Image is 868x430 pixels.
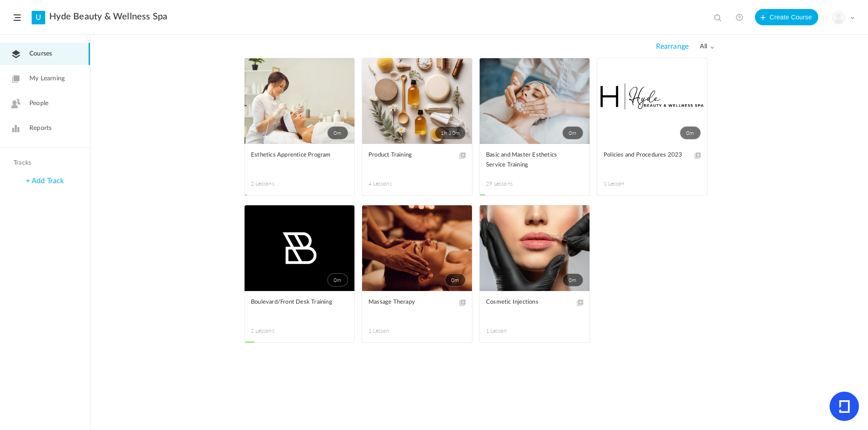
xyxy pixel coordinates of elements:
[480,58,590,144] a: 0m
[480,205,590,291] a: 0m
[26,177,64,185] a: + Add Track
[604,180,652,188] span: 1 Lesson
[368,297,452,307] span: Massage Therapy
[486,150,570,170] span: Basic and Master Esthetics Service Training
[327,273,348,287] span: 0m
[486,297,570,307] span: Cosmetic Injections
[486,327,535,335] span: 1 Lesson
[368,150,452,160] span: Product Training
[362,58,472,144] a: 1h 30m
[251,150,335,160] span: Esthetics Apprentice Program
[32,11,45,24] a: U
[368,327,417,335] span: 1 Lesson
[680,126,701,139] span: 0m
[251,150,348,171] a: Esthetics Apprentice Program
[445,273,466,287] span: 0m
[251,327,300,335] span: 2 Lessons
[486,297,583,318] a: Cosmetic Injections
[562,273,583,287] span: 0m
[14,159,74,167] h4: Tracks
[368,150,466,171] a: Product Training
[327,126,348,139] span: 0m
[251,297,335,307] span: Boulevard/Front Desk Training
[29,74,65,83] span: My Learning
[562,126,583,139] span: 0m
[604,150,701,171] a: Policies and Procedures 2023
[486,180,535,188] span: 29 Lessons
[597,58,707,144] a: 0m
[700,43,714,51] span: all
[368,297,466,318] a: Massage Therapy
[245,205,354,291] a: 0m
[362,205,472,291] a: 0m
[604,150,687,160] span: Policies and Procedures 2023
[49,11,167,22] a: Hyde Beauty & Wellness Spa
[656,42,689,51] span: Rearrange
[368,180,417,188] span: 4 Lessons
[486,150,583,171] a: Basic and Master Esthetics Service Training
[245,58,354,144] a: 0m
[435,126,466,139] span: 1h 30m
[29,124,52,133] span: Reports
[755,9,818,25] button: Create Course
[29,49,52,59] span: Courses
[251,297,348,318] a: Boulevard/Front Desk Training
[832,11,845,24] img: user-image.png
[29,99,48,108] span: People
[251,180,300,188] span: 2 Lessons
